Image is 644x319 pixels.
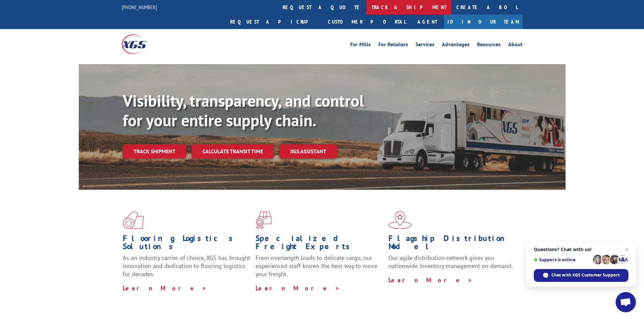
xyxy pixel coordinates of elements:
[534,257,591,262] span: Support is online
[122,4,157,10] a: [PHONE_NUMBER]
[477,42,501,49] a: Resources
[323,15,411,29] a: Customer Portal
[350,42,371,49] a: For Mills
[256,254,383,284] p: From overlength loads to delicate cargo, our experienced staff knows the best way to move your fr...
[411,15,444,29] a: Agent
[123,211,144,229] img: xgs-icon-total-supply-chain-intelligence-red
[192,144,274,159] a: Calculate transit time
[442,42,470,49] a: Advantages
[534,269,628,282] div: Chat with XGS Customer Support
[123,144,186,158] a: Track shipment
[388,254,513,270] span: Our agile distribution network gives you nationwide inventory management on demand.
[225,15,323,29] a: Request a pickup
[508,42,523,49] a: About
[279,144,337,159] a: XGS ASSISTANT
[256,234,383,254] h1: Specialized Freight Experts
[534,247,628,252] span: Questions? Chat with us!
[378,42,408,49] a: For Retailers
[388,234,516,254] h1: Flagship Distribution Model
[388,276,473,284] a: Learn More >
[123,90,364,131] b: Visibility, transparency, and control for your entire supply chain.
[415,42,434,49] a: Services
[623,245,631,254] span: Close chat
[256,284,340,292] a: Learn More >
[123,254,250,278] span: As an industry carrier of choice, XGS has brought innovation and dedication to flooring logistics...
[388,211,412,229] img: xgs-icon-flagship-distribution-model-red
[444,15,523,29] a: Join Our Team
[256,211,271,229] img: xgs-icon-focused-on-flooring-red
[123,284,207,292] a: Learn More >
[123,234,251,254] h1: Flooring Logistics Solutions
[551,272,620,278] span: Chat with XGS Customer Support
[616,292,636,312] div: Open chat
